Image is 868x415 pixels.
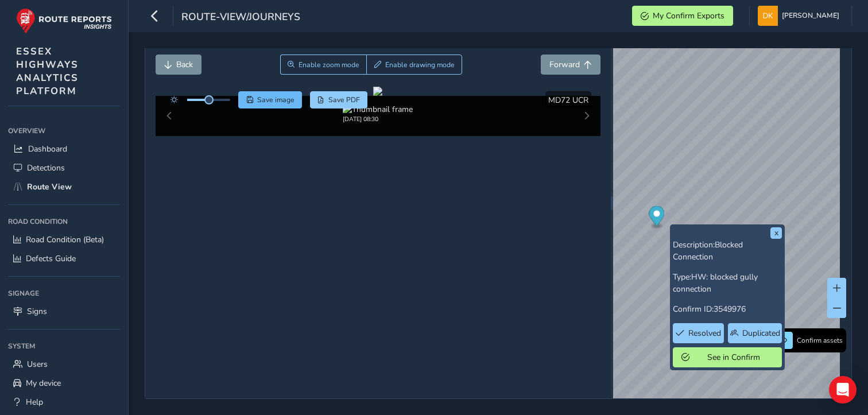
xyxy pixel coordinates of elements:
[782,6,839,26] span: [PERSON_NAME]
[742,328,780,339] span: Duplicated
[673,271,782,295] p: Type:
[27,306,47,317] span: Signs
[299,60,359,69] span: Enable zoom mode
[156,55,201,75] button: Back
[8,355,120,374] a: Users
[176,59,193,70] span: Back
[16,8,112,34] img: rr logo
[26,378,61,389] span: My device
[8,230,120,249] a: Road Condition (Beta)
[8,122,120,139] div: Overview
[8,213,120,230] div: Road Condition
[758,6,778,26] img: diamond-layout
[27,359,48,370] span: Users
[758,6,843,26] button: [PERSON_NAME]
[8,393,120,412] a: Help
[328,95,360,104] span: Save PDF
[28,143,67,154] span: Dashboard
[649,206,664,230] div: Map marker
[238,91,302,108] button: Save
[714,304,746,315] span: 3549976
[541,55,600,75] button: Forward
[181,10,300,26] span: route-view/journeys
[27,162,65,173] span: Detections
[8,338,120,355] div: System
[8,177,120,196] a: Route View
[632,6,733,26] button: My Confirm Exports
[385,60,455,69] span: Enable drawing mode
[8,139,120,158] a: Dashboard
[728,323,782,343] button: Duplicated
[343,115,413,123] div: [DATE] 08:30
[8,158,120,177] a: Detections
[26,234,104,245] span: Road Condition (Beta)
[16,45,79,98] span: ESSEX HIGHWAYS ANALYTICS PLATFORM
[257,95,294,104] span: Save image
[26,253,76,264] span: Defects Guide
[310,91,368,108] button: PDF
[8,374,120,393] a: My device
[549,59,580,70] span: Forward
[8,285,120,302] div: Signage
[8,302,120,321] a: Signs
[673,303,782,315] p: Confirm ID:
[673,239,743,262] span: Blocked Connection
[653,10,724,21] span: My Confirm Exports
[829,376,857,404] div: Open Intercom Messenger
[673,272,758,294] span: HW: blocked gully connection
[770,227,782,239] button: x
[366,55,462,75] button: Draw
[343,104,413,115] img: Thumbnail frame
[26,397,43,408] span: Help
[673,323,724,343] button: Resolved
[27,181,72,192] span: Route View
[673,239,782,263] p: Description:
[548,95,588,106] span: MD72 UCR
[688,328,721,339] span: Resolved
[8,249,120,268] a: Defects Guide
[280,55,367,75] button: Zoom
[797,336,843,345] span: Confirm assets
[673,347,782,367] button: See in Confirm
[693,352,773,363] span: See in Confirm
